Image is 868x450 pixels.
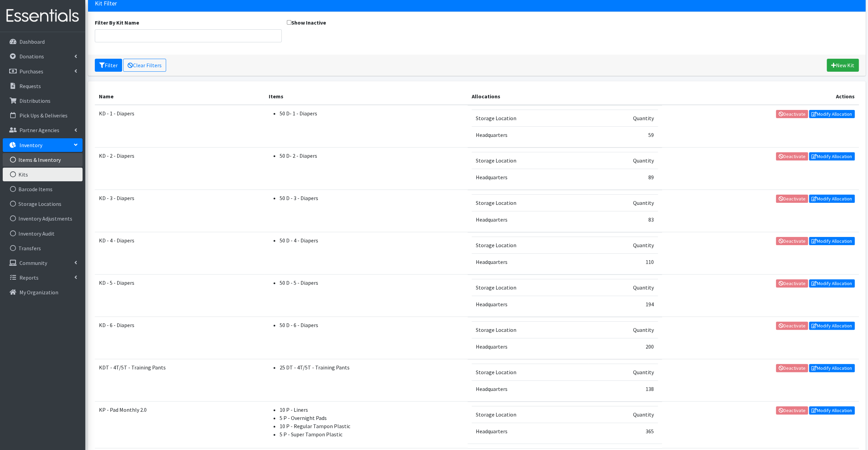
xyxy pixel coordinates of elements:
[19,274,39,281] p: Reports
[279,279,463,287] li: 50 D - 5 - Diapers
[264,88,467,105] th: Items
[809,364,855,372] a: Modify Allocation
[95,18,139,27] label: Filter By Kit Name
[95,88,265,105] th: Name
[809,152,855,160] a: Modify Allocation
[589,364,658,380] td: Quantity
[589,126,658,143] td: 59
[95,275,265,317] td: KD - 5 - Diapers
[472,169,589,185] td: Headquarters
[95,402,265,448] td: KP - Pad Monthly 2.0
[279,414,463,422] li: 5 P - Overnight Pads
[827,59,859,72] a: New Kit
[472,253,589,270] td: Headquarters
[95,190,265,232] td: KD - 3 - Diapers
[589,169,658,185] td: 89
[279,109,463,117] li: 50 D- 1 - Diapers
[472,110,589,126] td: Storage Location
[19,142,42,149] p: Inventory
[3,227,83,240] a: Inventory Audit
[95,147,265,190] td: KD - 2 - Diapers
[279,406,463,414] li: 10 P - Liners
[472,194,589,211] td: Storage Location
[3,35,83,48] a: Dashboard
[19,112,68,119] p: Pick Ups & Deliveries
[472,211,589,228] td: Headquarters
[279,422,463,430] li: 10 P - Regular Tampon Plastic
[472,364,589,380] td: Storage Location
[279,430,463,438] li: 5 P - Super Tampon Plastic
[472,237,589,253] td: Storage Location
[3,256,83,270] a: Community
[3,123,83,137] a: Partner Agencies
[95,359,265,402] td: KDT - 4T/5T - Training Pants
[809,322,855,330] a: Modify Allocation
[3,50,83,63] a: Donations
[3,168,83,181] a: Kits
[3,94,83,108] a: Distributions
[19,83,41,89] p: Requests
[589,152,658,169] td: Quantity
[589,296,658,312] td: 194
[95,317,265,359] td: KD - 6 - Diapers
[472,126,589,143] td: Headquarters
[279,236,463,244] li: 50 D - 4 - Diapers
[3,241,83,255] a: Transfers
[589,110,658,126] td: Quantity
[279,321,463,329] li: 50 D - 6 - Diapers
[472,152,589,169] td: Storage Location
[95,232,265,275] td: KD - 4 - Diapers
[589,279,658,296] td: Quantity
[19,38,45,45] p: Dashboard
[3,109,83,122] a: Pick Ups & Deliveries
[287,20,291,25] input: Show Inactive
[589,321,658,338] td: Quantity
[19,289,58,296] p: My Organization
[809,237,855,245] a: Modify Allocation
[19,259,47,266] p: Community
[809,195,855,203] a: Modify Allocation
[472,423,589,439] td: Headquarters
[279,363,463,371] li: 25 DT - 4T/5T - Training Pants
[19,68,43,75] p: Purchases
[19,97,50,104] p: Distributions
[472,338,589,355] td: Headquarters
[472,321,589,338] td: Storage Location
[3,285,83,299] a: My Organization
[3,153,83,167] a: Items & Inventory
[468,88,662,105] th: Allocations
[589,338,658,355] td: 200
[19,53,44,60] p: Donations
[3,138,83,152] a: Inventory
[472,406,589,423] td: Storage Location
[95,105,265,147] td: KD - 1 - Diapers
[589,211,658,228] td: 83
[472,279,589,296] td: Storage Location
[3,65,83,78] a: Purchases
[589,194,658,211] td: Quantity
[3,4,83,27] img: HumanEssentials
[589,380,658,397] td: 138
[589,406,658,423] td: Quantity
[3,212,83,225] a: Inventory Adjustments
[3,197,83,211] a: Storage Locations
[809,279,855,287] a: Modify Allocation
[95,59,122,72] button: Filter
[589,237,658,253] td: Quantity
[809,406,855,414] a: Modify Allocation
[472,296,589,312] td: Headquarters
[589,423,658,439] td: 365
[3,79,83,93] a: Requests
[809,110,855,118] a: Modify Allocation
[19,127,59,133] p: Partner Agencies
[279,152,463,160] li: 50 D- 2 - Diapers
[3,271,83,284] a: Reports
[3,182,83,196] a: Barcode Items
[662,88,858,105] th: Actions
[123,59,166,72] a: Clear Filters
[279,194,463,202] li: 50 D - 3 - Diapers
[287,18,326,27] label: Show Inactive
[589,253,658,270] td: 110
[472,380,589,397] td: Headquarters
